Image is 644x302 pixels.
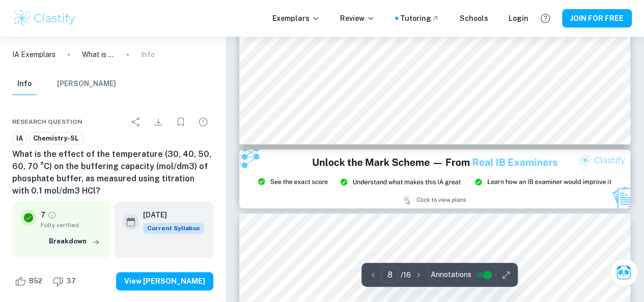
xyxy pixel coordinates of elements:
button: Ask Clai [609,258,638,287]
button: [PERSON_NAME] [57,73,116,95]
button: Help and Feedback [537,10,554,27]
p: What is the effect of the temperature (30, 40, 50, 60, 70 °C) on the buffering capacity (mol/dm3)... [82,49,115,60]
div: Share [126,112,146,132]
a: IA Exemplars [12,49,55,60]
a: Schools [460,13,488,24]
img: Clastify logo [12,8,77,29]
a: IA [12,132,27,145]
div: Dislike [50,273,81,289]
span: Annotations [431,269,471,280]
div: Bookmark [171,112,191,132]
button: Breakdown [46,234,102,249]
a: Tutoring [400,13,439,24]
span: IA [13,133,26,144]
span: 37 [61,276,81,286]
div: Report issue [193,112,213,132]
span: Research question [12,117,82,126]
span: Chemistry-SL [30,133,82,144]
p: Exemplars [272,13,320,24]
span: Fully verified [41,221,102,230]
button: Info [12,73,37,95]
div: Like [12,273,48,289]
div: Download [148,112,169,132]
h6: [DATE] [143,209,196,221]
img: Ad [239,149,630,208]
p: / 16 [401,269,411,281]
button: View [PERSON_NAME] [116,272,213,290]
p: Review [340,13,375,24]
a: Login [509,13,528,24]
p: 7 [41,209,45,221]
p: Info [141,49,155,60]
span: 852 [23,276,48,286]
h6: What is the effect of the temperature (30, 40, 50, 60, 70 °C) on the buffering capacity (mol/dm3)... [12,148,213,197]
div: This exemplar is based on the current syllabus. Feel free to refer to it for inspiration/ideas wh... [143,223,204,234]
button: JOIN FOR FREE [562,9,632,28]
a: Grade fully verified [47,210,57,219]
span: Current Syllabus [143,223,204,234]
a: Chemistry-SL [29,132,83,145]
